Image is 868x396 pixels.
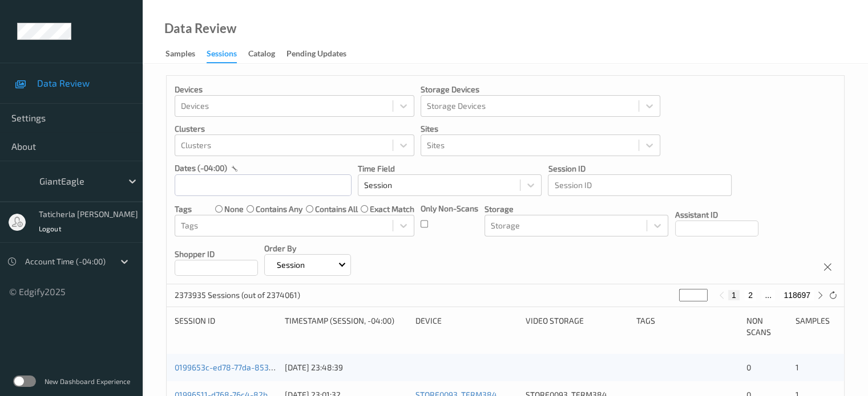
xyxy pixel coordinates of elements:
[165,48,195,62] div: Samples
[175,203,192,215] p: Tags
[526,315,628,338] div: Video Storage
[256,203,302,215] label: contains any
[675,209,758,221] p: Assistant ID
[795,362,798,372] span: 1
[285,315,407,338] div: Timestamp (Session, -04:00)
[780,290,814,300] button: 118697
[264,243,351,254] p: Order By
[548,163,732,174] p: Session ID
[795,315,836,338] div: Samples
[285,362,407,373] div: [DATE] 23:48:39
[636,315,738,338] div: Tags
[421,123,660,134] p: Sites
[286,48,346,62] div: Pending Updates
[315,203,358,215] label: contains all
[728,290,740,300] button: 1
[358,163,542,174] p: Time Field
[248,46,286,62] a: Catalog
[370,203,414,215] label: exact match
[175,84,414,95] p: Devices
[421,203,478,214] p: Only Non-Scans
[175,362,330,372] a: 0199653c-ed78-77da-853a-86babe1073d7
[746,315,788,338] div: Non Scans
[745,290,756,300] button: 2
[761,290,775,300] button: ...
[165,46,207,62] a: Samples
[175,162,227,174] p: dates (-04:00)
[175,248,258,260] p: Shopper ID
[273,259,309,271] p: Session
[421,84,660,95] p: Storage Devices
[175,289,300,301] p: 2373935 Sessions (out of 2374061)
[224,203,244,215] label: none
[164,23,236,34] div: Data Review
[248,48,275,62] div: Catalog
[415,315,518,338] div: Device
[175,123,414,134] p: Clusters
[207,48,237,63] div: Sessions
[175,315,277,338] div: Session ID
[286,46,358,62] a: Pending Updates
[746,362,751,372] span: 0
[485,203,668,215] p: Storage
[207,46,248,63] a: Sessions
